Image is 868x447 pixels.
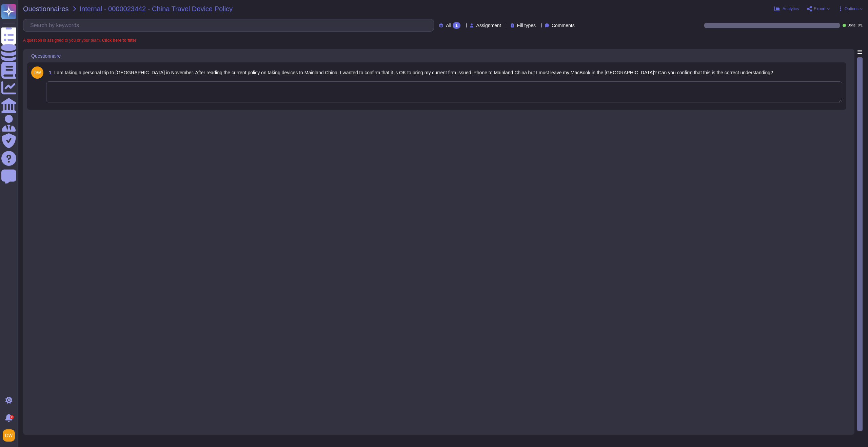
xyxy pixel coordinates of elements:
button: Analytics [774,6,799,12]
span: Questionnaires [23,5,69,12]
b: Click here to filter [101,38,136,43]
span: Export [814,7,826,11]
span: A question is assigned to you or your team. [23,38,136,42]
img: user [31,66,43,79]
span: Options [845,7,859,11]
span: I am taking a personal trip to [GEOGRAPHIC_DATA] in November. After reading the current policy on... [54,70,773,75]
span: 0 / 1 [858,24,863,27]
span: Assignment [476,23,501,28]
span: All [446,23,451,28]
span: Fill types [517,23,536,28]
span: Done: [847,24,856,27]
span: Questionnaire [31,54,61,58]
div: 9+ [10,415,14,419]
div: 1 [453,22,460,29]
span: Analytics [783,7,799,11]
input: Search by keywords [27,19,434,31]
span: Internal - 0000023442 - China Travel Device Policy [80,5,233,12]
button: user [1,428,20,443]
span: 1 [46,70,52,75]
img: user [3,429,15,442]
span: Comments [552,23,575,28]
